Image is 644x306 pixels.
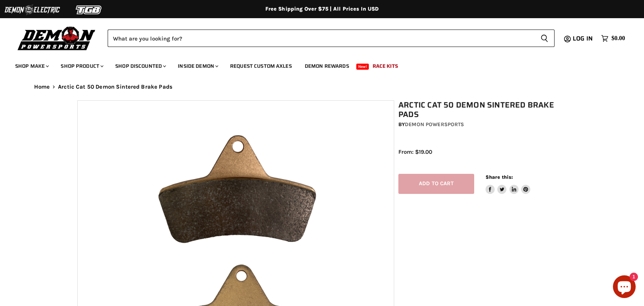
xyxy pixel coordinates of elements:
nav: Breadcrumbs [19,84,625,90]
ul: Main menu [9,55,623,74]
a: Inside Demon [172,58,223,74]
img: Demon Powersports [15,25,98,52]
form: Product [108,30,555,47]
a: Demon Rewards [299,58,355,74]
a: Home [34,84,50,90]
a: Shop Discounted [110,58,171,74]
img: TGB Logo 2 [61,3,118,17]
button: Search [534,30,555,47]
span: $0.00 [611,35,625,42]
aside: Share this: [486,174,531,194]
a: $0.00 [597,33,629,44]
a: Shop Make [9,58,53,74]
div: by [398,120,571,129]
h1: Arctic Cat 50 Demon Sintered Brake Pads [398,100,571,119]
a: Race Kits [367,58,404,74]
a: Demon Powersports [405,121,464,128]
a: Log in [569,35,597,42]
span: Log in [573,34,593,43]
a: Shop Product [55,58,108,74]
span: New! [356,64,369,70]
span: From: $19.00 [398,148,432,155]
a: Request Custom Axles [224,58,298,74]
input: Search [108,30,534,47]
inbox-online-store-chat: Shopify online store chat [611,275,638,300]
span: Share this: [486,174,513,180]
img: Demon Electric Logo 2 [4,3,61,17]
div: Free Shipping Over $75 | All Prices In USD [19,6,625,12]
span: Arctic Cat 50 Demon Sintered Brake Pads [58,84,172,90]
